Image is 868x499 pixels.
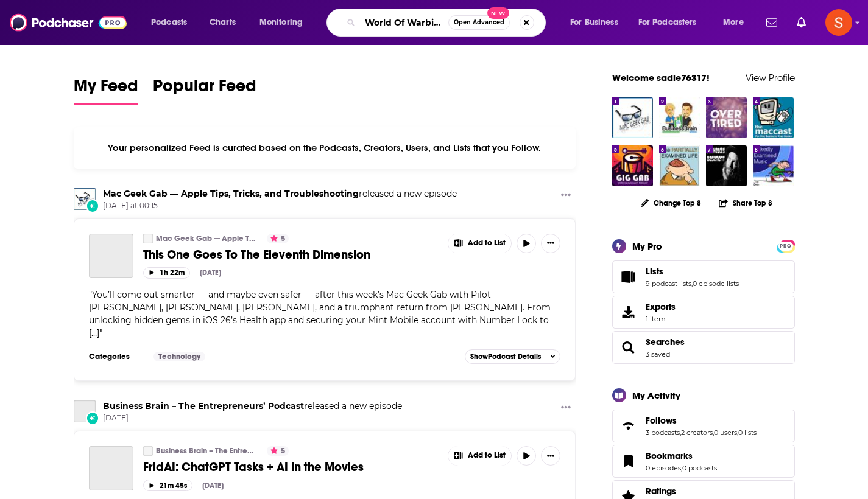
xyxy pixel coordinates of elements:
a: PRO [778,240,793,249]
a: Popular Feed [153,75,256,105]
span: This One Goes To The Eleventh Dimension [143,247,370,262]
a: View Profile [746,72,795,83]
span: Bookmarks [646,450,693,461]
span: Logged in as sadie76317 [825,9,852,36]
span: Show Podcast Details [470,352,541,361]
span: Add to List [468,451,506,460]
button: open menu [562,13,633,32]
button: Show More Button [448,234,512,253]
span: , [737,428,738,437]
a: Mac Geek Gab — Apple Tips, Tricks, and Troubleshooting [156,234,256,243]
span: Charts [210,14,236,31]
a: Lists [616,268,641,285]
span: [DATE] at 00:15 [103,201,457,211]
div: My Pro [632,240,662,252]
button: open menu [143,13,203,32]
a: Show notifications dropdown [761,12,782,33]
a: Mac Geek Gab — Apple Tips, Tricks, and Troubleshooting [74,188,96,210]
input: Search podcasts, credits, & more... [360,13,448,32]
span: For Business [570,14,618,31]
a: Welcome sadie76317! [612,72,710,83]
span: Bookmarks [612,445,795,478]
span: For Podcasters [638,14,697,31]
a: Bookmarks [646,450,717,461]
button: Open AdvancedNew [448,15,510,30]
span: Popular Feed [153,75,256,103]
span: Exports [646,301,676,312]
img: Nakedly Examined Music Podcast [753,145,794,186]
button: 5 [267,234,289,243]
span: PRO [778,242,793,251]
div: [DATE] [200,268,221,277]
span: Add to List [468,239,506,248]
span: Searches [612,331,795,364]
a: FridAI: ChatGPT Tasks + AI in the Movies [143,459,439,475]
span: 1 item [646,315,676,323]
span: Monitoring [259,14,303,31]
span: Follows [646,415,677,426]
button: open menu [630,13,715,32]
span: Exports [616,304,641,321]
a: 9 podcast lists [646,279,691,288]
button: 21m 45s [143,480,192,491]
div: New Episode [86,411,99,425]
img: Jughead's Basement [706,145,747,186]
span: Open Advanced [454,19,504,26]
a: This One Goes To The Eleventh Dimension [89,234,133,278]
a: 0 lists [738,428,757,437]
img: Gig Gab - The Working Musician's Podcast [612,145,653,186]
span: New [487,7,509,19]
a: 0 episode lists [693,279,739,288]
a: 0 podcasts [682,464,717,472]
div: Your personalized Feed is curated based on the Podcasts, Creators, Users, and Lists that you Follow. [74,127,576,169]
a: Business Brain – The Entrepreneurs’ Podcast [143,446,153,456]
span: , [691,279,693,288]
a: Mac Geek Gab — Apple Tips, Tricks, and Troubleshooting [103,188,359,199]
a: 3 saved [646,350,670,358]
a: 2 creators [681,428,713,437]
h3: released a new episode [103,188,457,200]
img: Mac Geek Gab — Apple Tips, Tricks, and Troubleshooting [612,97,653,138]
a: Bookmarks [616,453,641,470]
img: User Profile [825,9,852,36]
a: Business Brain – The Entrepreneurs’ Podcast [74,400,96,422]
img: Business Brain – The Entrepreneurs’ Podcast [659,97,700,138]
h3: Categories [89,352,144,361]
h3: released a new episode [103,400,402,412]
button: Show More Button [556,188,576,203]
button: ShowPodcast Details [465,349,561,364]
button: Show More Button [541,234,560,253]
button: Share Top 8 [718,191,773,215]
div: My Activity [632,389,680,401]
a: This One Goes To The Eleventh Dimension [143,247,439,262]
span: Ratings [646,486,676,497]
a: Searches [616,339,641,356]
button: Show profile menu [825,9,852,36]
button: Change Top 8 [633,195,709,211]
a: 0 episodes [646,464,681,472]
span: [DATE] [103,413,402,424]
a: MacCast - For Mac Geeks, by Mac Geeks [753,97,794,138]
span: You’ll come out smarter — and maybe even safer — after this week’s Mac Geek Gab with Pilot [PERSO... [89,289,551,338]
span: FridAI: ChatGPT Tasks + AI in the Movies [143,459,364,475]
span: " " [89,289,551,338]
img: The Partially Examined Life Philosophy Podcast [659,145,700,186]
a: 3 podcasts [646,428,680,437]
span: Follows [612,410,795,442]
span: My Feed [74,75,138,103]
a: Searches [646,337,685,347]
a: Exports [612,296,795,329]
span: Podcasts [151,14,187,31]
img: Podchaser - Follow, Share and Rate Podcasts [10,11,127,34]
a: Follows [646,415,757,426]
span: , [680,428,681,437]
button: Show More Button [448,446,512,466]
img: Overtired [706,97,747,138]
a: Charts [202,13,243,32]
